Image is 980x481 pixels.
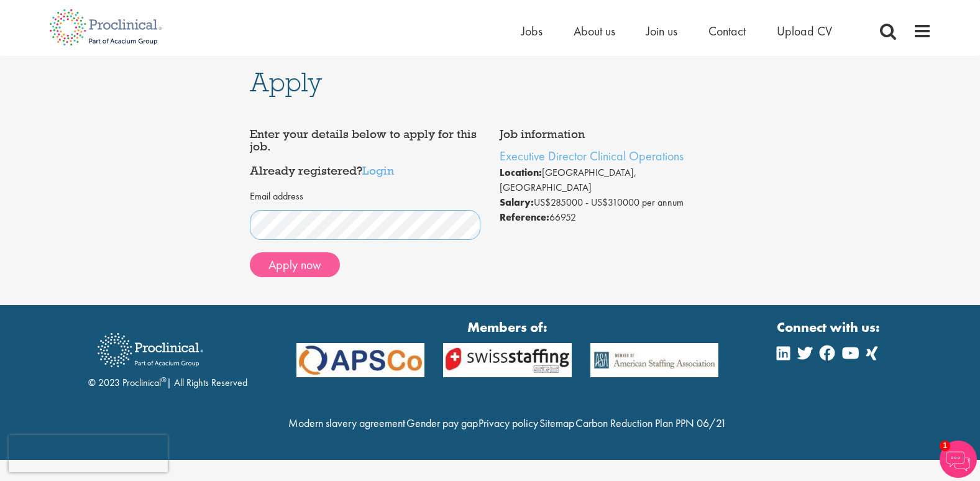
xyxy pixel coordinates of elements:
img: APSCo [287,343,434,377]
strong: Location: [500,166,542,179]
a: Sitemap [539,416,574,430]
img: Chatbot [940,441,977,478]
li: [GEOGRAPHIC_DATA], [GEOGRAPHIC_DATA] [500,165,731,195]
li: 66952 [500,210,731,225]
img: APSCo [581,343,728,377]
span: Apply [250,65,322,99]
a: Contact [708,23,746,39]
sup: ® [161,375,167,385]
div: © 2023 Proclinical | All Rights Reserved [88,324,247,390]
strong: Reference: [500,211,549,224]
button: Apply now [250,252,340,277]
h4: Enter your details below to apply for this job. Already registered? [250,128,481,177]
span: 1 [940,441,950,451]
strong: Salary: [500,196,534,209]
strong: Members of: [296,318,719,337]
a: Privacy policy [479,416,538,430]
h4: Job information [500,128,731,140]
strong: Connect with us: [777,318,882,337]
a: Join us [646,23,677,39]
a: Modern slavery agreement [288,416,405,430]
a: About us [574,23,615,39]
a: Executive Director Clinical Operations [500,148,684,164]
img: Proclinical Recruitment [88,324,213,376]
a: Login [362,163,394,178]
a: Carbon Reduction Plan PPN 06/21 [575,416,726,430]
a: Upload CV [777,23,832,39]
a: Jobs [521,23,543,39]
iframe: reCAPTCHA [9,435,168,472]
li: US$285000 - US$310000 per annum [500,195,731,210]
a: Gender pay gap [406,416,478,430]
img: APSCo [434,343,581,377]
label: Email address [250,190,303,204]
